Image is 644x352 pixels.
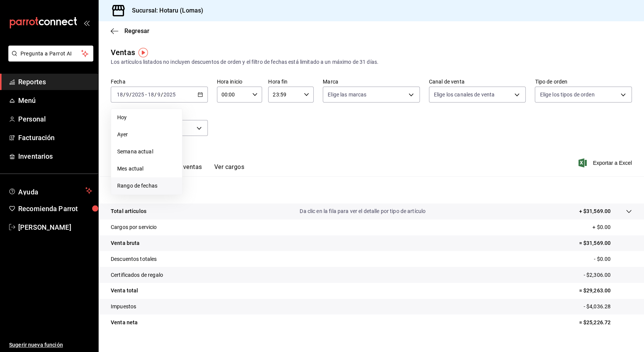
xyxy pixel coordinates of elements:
[214,163,245,176] button: Ver cargos
[18,205,78,213] font: Recomienda Parrot
[18,134,55,142] font: Facturación
[83,20,90,26] button: open_drawer_menu
[123,92,126,98] span: /
[116,92,123,98] input: --
[132,92,145,98] input: ----
[124,27,149,35] span: Regresar
[172,163,202,176] button: Ver ventas
[20,50,82,58] span: Pregunta a Parrot AI
[117,182,176,190] span: Rango de fechas
[111,185,632,194] p: Resumen
[9,342,63,348] font: Sugerir nueva función
[117,165,176,173] span: Mes actual
[111,303,136,311] p: Impuestos
[161,92,163,98] span: /
[117,131,176,139] span: Ayer
[540,91,594,98] span: Elige los tipos de orden
[300,207,426,215] p: Da clic en la fila para ver el detalle por tipo de artículo
[126,6,203,15] h3: Sucursal: Hotaru (Lomas)
[268,79,314,84] label: Hora fin
[123,163,244,176] div: Pestañas de navegación
[328,91,366,98] span: Elige las marcas
[126,92,129,98] input: --
[18,152,53,160] font: Inventarios
[145,92,147,98] span: -
[18,78,46,86] font: Reportes
[593,160,632,166] font: Exportar a Excel
[592,223,632,231] p: + $0.00
[111,79,208,84] label: Fecha
[18,186,82,195] span: Ayuda
[580,158,632,167] button: Exportar a Excel
[217,79,262,84] label: Hora inicio
[18,115,46,123] font: Personal
[579,207,611,215] p: + $31,569.00
[111,255,157,263] p: Descuentos totales
[579,239,632,247] p: = $31,569.00
[111,239,140,247] p: Venta bruta
[111,319,138,327] p: Venta neta
[111,58,632,66] div: Los artículos listados no incluyen descuentos de orden y el filtro de fechas está limitado a un m...
[157,92,161,98] input: --
[8,46,93,62] button: Pregunta a Parrot AI
[111,287,138,295] p: Venta total
[323,79,420,84] label: Marca
[429,79,526,84] label: Canal de venta
[434,91,495,98] span: Elige los canales de venta
[129,92,132,98] span: /
[535,79,632,84] label: Tipo de orden
[154,92,157,98] span: /
[594,255,632,263] p: - $0.00
[579,319,632,327] p: = $25,226.72
[138,48,148,57] img: Marcador de información sobre herramientas
[584,303,632,311] p: - $4,036.28
[5,55,93,63] a: Pregunta a Parrot AI
[111,223,157,231] p: Cargos por servicio
[148,92,154,98] input: --
[584,271,632,279] p: - $2,306.00
[117,114,176,122] span: Hoy
[111,271,163,279] p: Certificados de regalo
[18,96,36,104] font: Menú
[18,223,71,231] font: [PERSON_NAME]
[117,148,176,156] span: Semana actual
[579,287,632,295] p: = $29,263.00
[111,27,149,35] button: Regresar
[111,207,146,215] p: Total artículos
[163,92,176,98] input: ----
[111,47,135,58] div: Ventas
